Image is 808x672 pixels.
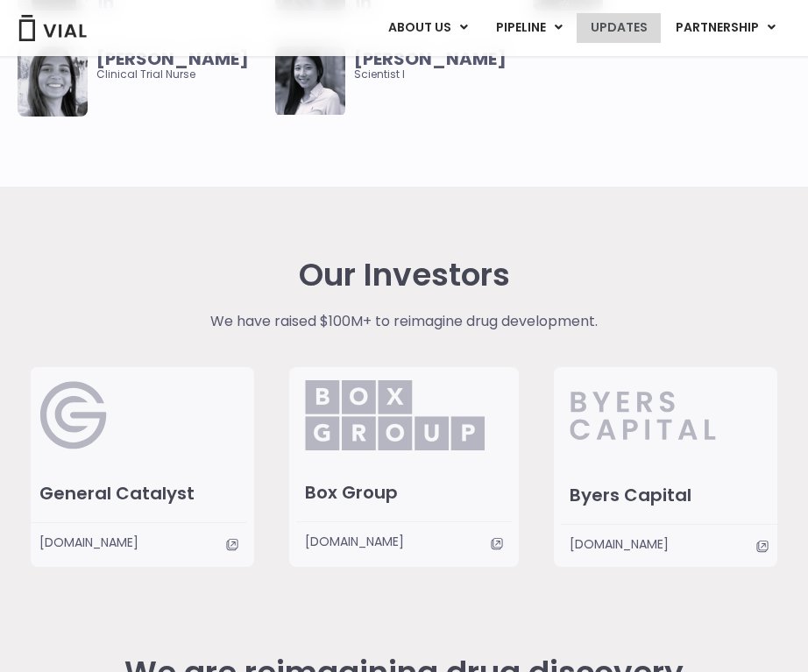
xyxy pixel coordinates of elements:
a: [DOMAIN_NAME] [305,532,502,551]
img: Smiling woman named Deepa [18,46,88,117]
b: [PERSON_NAME] [354,46,507,71]
img: Box_Group.png [305,380,485,450]
img: General Catalyst Logo [39,380,109,450]
span: Scientist I [354,51,524,82]
span: [DOMAIN_NAME] [305,532,404,551]
span: [DOMAIN_NAME] [570,534,669,554]
img: Smiling woman named Anna [275,46,345,115]
h3: General Catalyst [39,482,247,505]
a: [DOMAIN_NAME] [570,534,769,554]
b: [PERSON_NAME] [96,46,249,71]
img: Byers_Capital.svg [570,380,769,450]
p: We have raised $100M+ to reimagine drug development. [100,311,709,332]
h3: Box Group [305,481,511,504]
a: PARTNERSHIPMenu Toggle [662,13,790,43]
a: ABOUT USMenu Toggle [374,13,481,43]
h2: Our Investors [299,257,510,294]
a: UPDATES [577,13,661,43]
a: [DOMAIN_NAME] [39,533,238,552]
span: [DOMAIN_NAME] [39,533,138,552]
h3: Byers Capital [570,484,777,506]
img: Vial Logo [18,15,88,41]
span: Clinical Trial Nurse [96,51,266,82]
a: PIPELINEMenu Toggle [482,13,576,43]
